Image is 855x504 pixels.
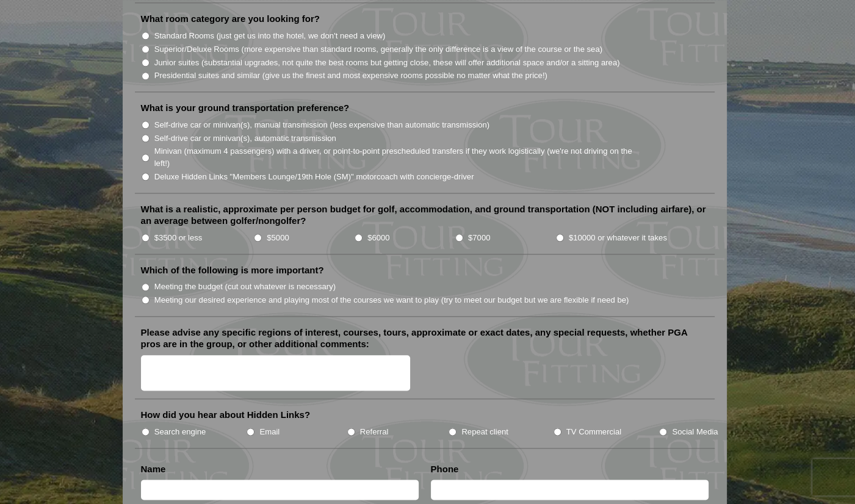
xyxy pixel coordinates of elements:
[672,426,718,438] label: Social Media
[154,232,203,244] label: $3500 or less
[431,463,459,475] label: Phone
[154,171,474,183] label: Deluxe Hidden Links "Members Lounge/19th Hole (SM)" motorcoach with concierge-driver
[461,426,508,438] label: Repeat client
[154,119,489,131] label: Self-drive car or minivan(s), manual transmission (less expensive than automatic transmission)
[141,409,311,421] label: How did you hear about Hidden Links?
[141,203,709,227] label: What is a realistic, approximate per person budget for golf, accommodation, and ground transporta...
[154,43,602,56] label: Superior/Deluxe Rooms (more expensive than standard rooms, generally the only difference is a vie...
[154,294,629,306] label: Meeting our desired experience and playing most of the courses we want to play (try to meet our b...
[259,426,280,438] label: Email
[154,57,620,69] label: Junior suites (substantial upgrades, not quite the best rooms but getting close, these will offer...
[141,326,709,350] label: Please advise any specific regions of interest, courses, tours, approximate or exact dates, any s...
[468,232,490,244] label: $7000
[367,232,389,244] label: $6000
[154,132,336,145] label: Self-drive car or minivan(s), automatic transmission
[566,426,621,438] label: TV Commercial
[267,232,289,244] label: $5000
[154,30,386,42] label: Standard Rooms (just get us into the hotel, we don't need a view)
[141,463,166,475] label: Name
[154,145,645,169] label: Minivan (maximum 4 passengers) with a driver, or point-to-point prescheduled transfers if they wo...
[141,13,320,25] label: What room category are you looking for?
[569,232,667,244] label: $10000 or whatever it takes
[154,70,547,82] label: Presidential suites and similar (give us the finest and most expensive rooms possible no matter w...
[154,426,206,438] label: Search engine
[360,426,389,438] label: Referral
[141,264,324,276] label: Which of the following is more important?
[154,281,336,293] label: Meeting the budget (cut out whatever is necessary)
[141,102,350,114] label: What is your ground transportation preference?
